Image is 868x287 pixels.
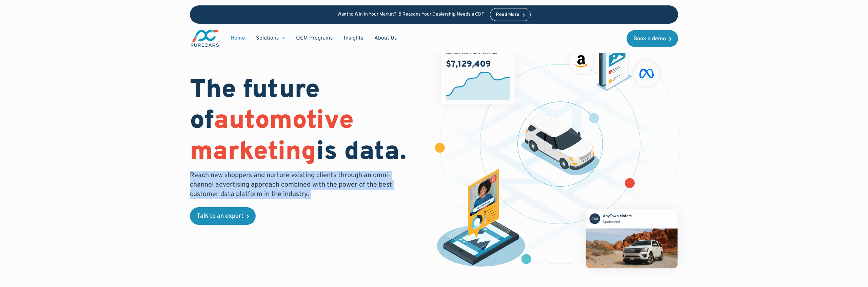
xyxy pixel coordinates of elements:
[190,105,354,168] span: automotive marketing
[627,30,678,47] a: Book a demo
[197,213,243,219] div: Talk to an expert
[190,171,396,199] p: Reach new shoppers and nurture existing clients through an omni-channel advertising approach comb...
[251,32,291,45] div: Solutions
[225,32,251,45] a: Home
[256,34,279,42] div: Solutions
[369,32,402,45] a: About Us
[430,169,532,270] img: persona of a buyer
[633,36,666,42] div: Book a demo
[190,29,220,48] img: purecars logo
[337,12,485,18] p: Want to Win in Your Market? 5 Reasons Your Dealership Needs a CDP
[291,32,338,45] a: OEM Programs
[441,45,515,104] img: chart showing monthly dealership revenue of $7m
[490,8,531,21] a: Read More
[521,114,599,175] img: illustration of a vehicle
[496,13,519,17] div: Read More
[566,20,663,91] img: ads on social media and advertising partners
[573,196,690,281] img: mockup of facebook post
[190,75,426,168] h1: The future of is data.
[190,29,220,48] a: main
[338,32,369,45] a: Insights
[190,207,256,225] a: Talk to an expert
